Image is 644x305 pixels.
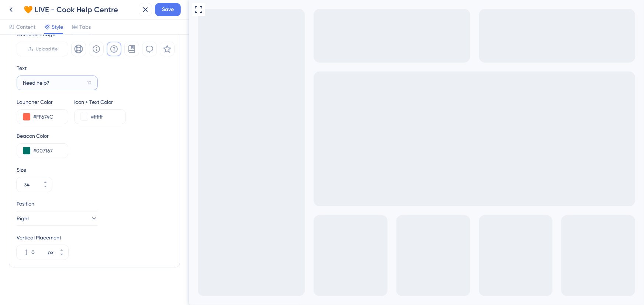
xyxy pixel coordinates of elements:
div: Beacon Color [17,132,172,140]
button: px [55,245,68,252]
div: 10 [87,80,92,86]
span: Style [52,22,63,31]
div: Vertical Placement [17,233,68,242]
button: Right [17,211,98,226]
input: px [31,248,46,257]
div: Size [17,165,172,174]
div: Icon + Text Color [74,98,126,106]
button: px [55,252,68,260]
div: Text [17,64,27,73]
span: Upload file [36,46,58,52]
span: Content [16,22,35,31]
span: Right [17,214,29,223]
div: 🧡 LIVE - Cook Help Centre [24,4,136,15]
span: Save [162,5,174,14]
button: Save [155,3,181,16]
span: Tabs [79,22,91,31]
input: 10 [23,79,84,87]
div: Launcher Color [17,98,68,106]
div: Position [17,199,98,208]
div: px [48,248,54,257]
